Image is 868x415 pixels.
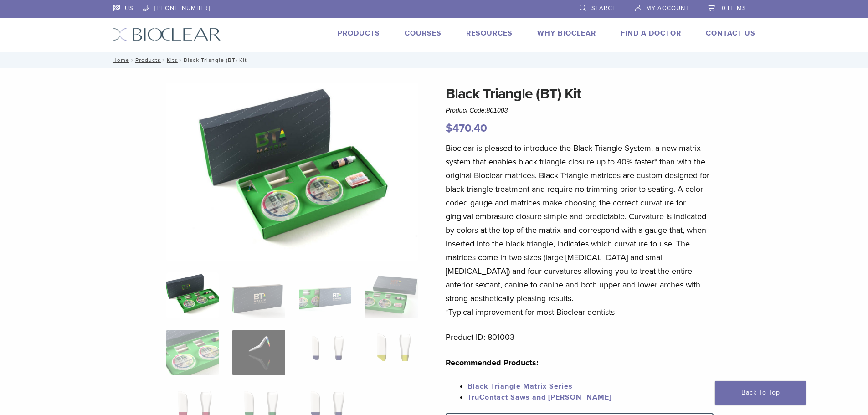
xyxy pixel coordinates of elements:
[446,141,714,319] p: Bioclear is pleased to introduce the Black Triangle System, a new matrix system that enables blac...
[591,5,617,12] span: Search
[113,28,221,41] img: Bioclear
[299,272,351,318] img: Black Triangle (BT) Kit - Image 3
[405,29,442,38] a: Courses
[110,57,129,63] a: Home
[706,29,755,38] a: Contact Us
[166,83,418,261] img: Intro Black Triangle Kit-6 - Copy
[446,358,539,368] strong: Recommended Products:
[129,58,135,62] span: /
[467,393,611,402] a: TruContact Saws and [PERSON_NAME]
[467,382,573,391] a: Black Triangle Matrix Series
[621,29,681,38] a: Find A Doctor
[365,272,417,318] img: Black Triangle (BT) Kit - Image 4
[178,58,184,62] span: /
[135,57,161,63] a: Products
[338,29,380,38] a: Products
[537,29,596,38] a: Why Bioclear
[166,330,219,375] img: Black Triangle (BT) Kit - Image 5
[166,272,219,318] img: Intro-Black-Triangle-Kit-6-Copy-e1548792917662-324x324.jpg
[365,330,417,375] img: Black Triangle (BT) Kit - Image 8
[722,5,746,12] span: 0 items
[232,272,285,318] img: Black Triangle (BT) Kit - Image 2
[446,330,714,344] p: Product ID: 801003
[299,330,351,375] img: Black Triangle (BT) Kit - Image 7
[446,83,714,105] h1: Black Triangle (BT) Kit
[106,52,762,68] nav: Black Triangle (BT) Kit
[446,122,452,135] span: $
[487,107,508,114] span: 801003
[466,29,513,38] a: Resources
[232,330,285,375] img: Black Triangle (BT) Kit - Image 6
[646,5,689,12] span: My Account
[715,381,806,405] a: Back To Top
[446,107,508,114] span: Product Code:
[167,57,178,63] a: Kits
[446,122,487,135] bdi: 470.40
[161,58,167,62] span: /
